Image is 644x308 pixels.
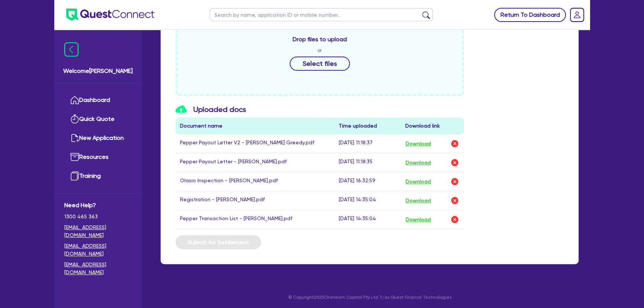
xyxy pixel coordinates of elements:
a: [EMAIL_ADDRESS][DOMAIN_NAME] [64,261,132,276]
span: Drop files to upload [293,35,347,44]
th: Document name [176,118,334,134]
td: Pepper Payout Letter - [PERSON_NAME].pdf [176,153,334,172]
button: Download [405,139,431,148]
span: 1300 465 363 [64,213,132,221]
button: Download [405,177,431,186]
img: delete-icon [450,177,459,186]
img: new-application [70,134,79,142]
td: [DATE] 16:32:59 [334,172,401,191]
a: [EMAIL_ADDRESS][DOMAIN_NAME] [64,242,132,258]
td: [DATE] 11:18:35 [334,153,401,172]
td: [DATE] 14:35:04 [334,191,401,210]
img: delete-icon [450,215,459,224]
td: Registration - [PERSON_NAME].pdf [176,191,334,210]
img: resources [70,153,79,161]
img: quest-connect-logo-blue [66,9,154,21]
a: Dashboard [64,91,132,110]
td: Pepper Transaction List - [PERSON_NAME].pdf [176,210,334,229]
span: Welcome [PERSON_NAME] [63,67,133,76]
a: Training [64,167,132,186]
button: Download [405,215,431,224]
td: Olasio Inspection - [PERSON_NAME].pdf [176,172,334,191]
a: Resources [64,148,132,167]
img: training [70,171,79,180]
a: Quick Quote [64,110,132,129]
td: Pepper Payout Letter V2 - [PERSON_NAME] Greedy.pdf [176,134,334,153]
th: Time uploaded [334,118,401,134]
h3: Uploaded docs [176,105,464,115]
span: or [318,47,322,54]
a: [EMAIL_ADDRESS][DOMAIN_NAME] [64,224,132,239]
a: Return To Dashboard [494,8,566,22]
button: Download [405,158,431,167]
button: Submit for Settlement [176,235,261,249]
input: Search by name, application ID or mobile number... [210,8,433,21]
img: delete-icon [450,158,459,167]
a: Dropdown toggle [567,5,587,25]
p: © Copyright 2025 Oneteam Capital Pty Ltd T/as Quest Finance Technologies [155,294,584,301]
img: delete-icon [450,139,459,148]
th: Download link [401,118,464,134]
span: Need Help? [64,201,132,210]
a: New Application [64,129,132,148]
td: [DATE] 14:35:04 [334,210,401,229]
button: Download [405,196,431,205]
img: quick-quote [70,115,79,123]
button: Select files [290,57,350,71]
td: [DATE] 11:18:37 [334,134,401,153]
img: icon-upload [176,105,187,115]
img: delete-icon [450,196,459,205]
img: icon-menu-close [64,42,78,57]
